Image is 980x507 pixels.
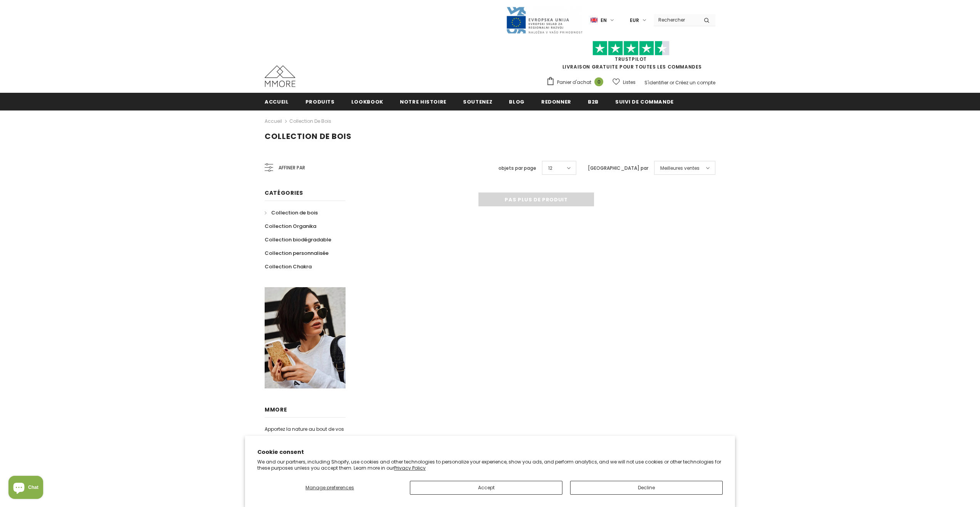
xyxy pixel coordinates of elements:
[265,65,295,87] img: Cas MMORE
[400,98,446,105] span: Notre histoire
[654,14,698,25] input: Search Site
[498,164,536,172] label: objets par page
[394,465,426,471] a: Privacy Policy
[630,17,639,24] span: EUR
[612,75,636,89] a: Listes
[6,476,45,501] inbox-online-store-chat: Shopify online store chat
[265,406,287,413] span: MMORE
[265,219,316,233] a: Collection Organika
[541,93,571,110] a: Redonner
[257,481,402,495] button: Manage preferences
[265,236,331,243] span: Collection biodégradable
[591,17,597,23] img: i-lang-1.png
[463,93,492,110] a: soutenez
[305,484,354,491] span: Manage preferences
[592,41,670,56] img: Faites confiance aux étoiles pilotes
[541,98,571,105] span: Redonner
[509,93,525,110] a: Blog
[509,98,525,105] span: Blog
[265,246,329,260] a: Collection personnalisée
[257,448,723,456] h2: Cookie consent
[265,260,312,273] a: Collection Chakra
[588,164,648,172] label: [GEOGRAPHIC_DATA] par
[660,164,700,172] span: Meilleures ventes
[670,79,674,86] span: or
[305,98,335,105] span: Produits
[257,459,723,471] p: We and our partners, including Shopify, use cookies and other technologies to personalize your ex...
[351,98,383,105] span: Lookbook
[265,117,282,126] a: Accueil
[615,56,647,62] a: TrustPilot
[623,79,636,86] span: Listes
[289,118,331,124] a: Collection de bois
[265,98,289,105] span: Accueil
[265,189,303,197] span: Catégories
[463,98,492,105] span: soutenez
[644,79,668,86] a: S'identifier
[279,164,305,172] span: Affiner par
[265,131,352,142] span: Collection de bois
[588,93,599,110] a: B2B
[615,98,674,105] span: Suivi de commande
[675,79,715,86] a: Créez un compte
[265,249,329,257] span: Collection personnalisée
[305,93,335,110] a: Produits
[265,206,318,219] a: Collection de bois
[265,93,289,110] a: Accueil
[570,481,723,495] button: Decline
[557,79,591,86] span: Panier d'achat
[548,164,552,172] span: 12
[400,93,446,110] a: Notre histoire
[588,98,599,105] span: B2B
[351,93,383,110] a: Lookbook
[410,481,562,495] button: Accept
[594,77,603,86] span: 0
[615,93,674,110] a: Suivi de commande
[506,17,583,23] a: Javni Razpis
[601,17,607,24] span: en
[506,6,583,34] img: Javni Razpis
[271,209,318,216] span: Collection de bois
[265,263,312,270] span: Collection Chakra
[265,233,331,246] a: Collection biodégradable
[546,77,607,88] a: Panier d'achat 0
[546,44,715,70] span: LIVRAISON GRATUITE POUR TOUTES LES COMMANDES
[265,223,316,230] span: Collection Organika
